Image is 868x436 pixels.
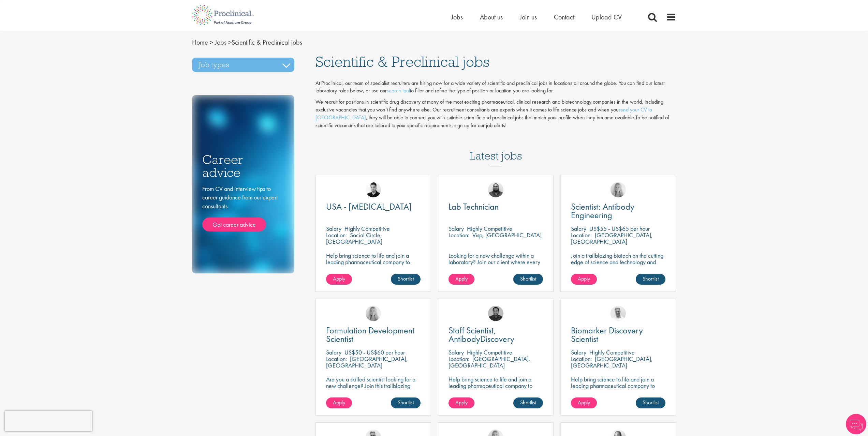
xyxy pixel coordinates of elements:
p: At Proclinical, our team of specialist recruiters are hiring now for a wide variety of scientific... [315,79,676,95]
p: Help bring science to life and join a leading pharmaceutical company to play a key role in delive... [448,376,543,408]
span: Salary [326,348,341,356]
p: Are you a skilled scientist looking for a new challenge? Join this trailblazing biotech on the cu... [326,376,421,408]
img: Shannon Briggs [366,306,381,321]
span: Apply [333,399,345,406]
span: Location: [326,231,347,239]
a: Apply [571,274,597,285]
a: Join us [520,13,537,21]
a: Biomarker Discovery Scientist [571,326,665,343]
span: Scientist: Antibody Engineering [571,201,634,221]
a: Staff Scientist, AntibodyDiscovery [448,326,543,343]
span: Salary [571,225,586,232]
img: Ashley Bennett [488,182,503,197]
iframe: reCAPTCHA [5,411,92,431]
span: Location: [571,355,592,363]
a: USA - [MEDICAL_DATA] [326,202,421,211]
span: Formulation Development Scientist [326,325,414,345]
p: [GEOGRAPHIC_DATA], [GEOGRAPHIC_DATA] [571,231,653,245]
p: Highly Competitive [589,348,635,356]
a: Apply [448,397,474,408]
img: Shannon Briggs [610,182,626,197]
h3: Latest jobs [470,133,522,166]
a: Shortlist [513,397,543,408]
p: [GEOGRAPHIC_DATA], [GEOGRAPHIC_DATA] [326,355,408,369]
p: Visp, [GEOGRAPHIC_DATA] [472,231,542,239]
span: Scientific & Preclinical jobs [315,52,489,71]
p: Highly Competitive [344,225,390,232]
img: Anderson Maldonado [366,182,381,197]
a: breadcrumb link to Jobs [215,38,226,47]
h3: Job types [192,58,294,72]
p: [GEOGRAPHIC_DATA], [GEOGRAPHIC_DATA] [448,355,530,369]
span: To be notified of scientific vacancies that are tailored to your specific requirements, sign up f... [315,114,669,129]
a: Upload CV [591,13,622,21]
p: US$50 - US$60 per hour [344,348,405,356]
span: Salary [571,348,586,356]
a: Get career advice [202,217,266,232]
p: Help bring science to life and join a leading pharmaceutical company to play a key role in delive... [571,376,665,408]
a: breadcrumb link to Home [192,38,208,47]
a: Shortlist [636,397,665,408]
h3: Career advice [202,153,284,179]
a: Shortlist [513,274,543,285]
a: search tool [387,87,410,94]
p: Social Circle, [GEOGRAPHIC_DATA] [326,231,382,245]
span: Lab Technician [448,201,499,212]
p: Highly Competitive [467,348,512,356]
a: Apply [571,397,597,408]
a: Apply [448,274,474,285]
a: Scientist: Antibody Engineering [571,202,665,220]
span: Staff Scientist, AntibodyDiscovery [448,325,514,345]
img: Joshua Bye [610,306,626,321]
span: Location: [571,231,592,239]
div: From CV and interview tips to career guidance from our expert consultants [202,184,284,232]
a: Formulation Development Scientist [326,326,421,343]
span: Apply [578,399,590,406]
span: Salary [448,348,464,356]
span: Location: [326,355,347,363]
a: Apply [326,397,352,408]
a: Lab Technician [448,202,543,211]
span: Scientific & Preclinical jobs [192,38,302,47]
p: We recruit for positions in scientific drug discovery at many of the most exciting pharmaceutical... [315,98,676,129]
p: Help bring science to life and join a leading pharmaceutical company to play a key role in delive... [326,252,421,285]
a: Contact [554,13,574,21]
a: Jobs [451,13,463,21]
img: Chatbot [846,414,866,434]
span: Apply [578,275,590,282]
a: About us [480,13,503,21]
p: Highly Competitive [467,225,512,232]
p: Join a trailblazing biotech on the cutting edge of science and technology and make a change in th... [571,252,665,278]
span: Apply [455,399,468,406]
span: > [210,38,213,47]
a: Shortlist [391,274,421,285]
span: USA - [MEDICAL_DATA] [326,201,412,212]
a: Shortlist [636,274,665,285]
a: Apply [326,274,352,285]
span: > [228,38,232,47]
p: Looking for a new challenge within a laboratory? Join our client where every experiment brings us... [448,252,543,272]
a: Shortlist [391,397,421,408]
span: Location: [448,355,469,363]
span: Apply [455,275,468,282]
img: Mike Raletz [488,306,503,321]
span: Salary [326,225,341,232]
p: [GEOGRAPHIC_DATA], [GEOGRAPHIC_DATA] [571,355,653,369]
span: Apply [333,275,345,282]
a: send your CV to [GEOGRAPHIC_DATA] [315,106,652,121]
span: Salary [448,225,464,232]
span: Location: [448,231,469,239]
p: US$55 - US$65 per hour [589,225,650,232]
span: Biomarker Discovery Scientist [571,325,643,345]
